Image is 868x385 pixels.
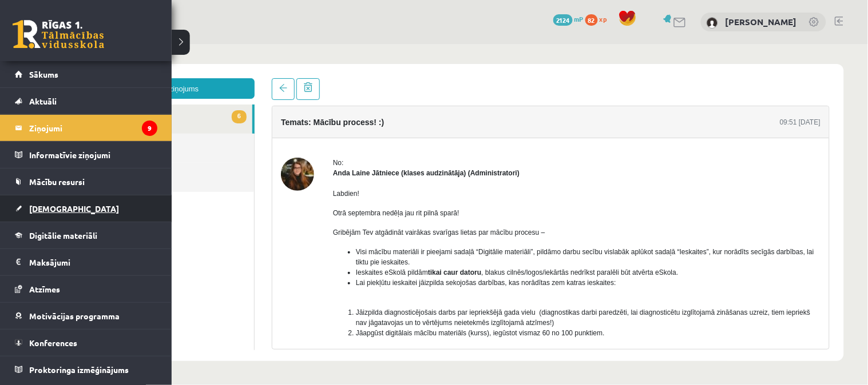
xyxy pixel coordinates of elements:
span: Visi mācību materiāli ir pieejami sadaļā “Digitālie materiāli”, pildāmo darbu secību vislabāk apl... [310,204,768,222]
a: Dzēstie [34,119,208,148]
a: Aktuāli [15,88,157,114]
a: Informatīvie ziņojumi [15,142,157,168]
span: Aktuāli [29,96,57,106]
a: 2124 mP [553,14,584,23]
span: xp [600,14,607,23]
a: 6Ienākošie [34,61,207,90]
span: Otrā septembra nedēļa jau rit pilnā sparā! [287,165,414,173]
span: Ieskaites eSkolā pildām , blakus cilnēs/logos/iekārtās nedrīkst paralēli būt atvērta eSkola. [310,224,633,232]
span: [DEMOGRAPHIC_DATA] [29,203,119,214]
strong: Anda Laine Jātniece (klases audzinātāja) (Administratori) [287,125,474,133]
legend: Maksājumi [29,249,157,275]
span: 82 [585,14,598,26]
span: Jāizpilda diagnosticējošais darbs par iepriekšējā gada vielu (diagnostikas darbi paredzēti, lai d... [310,264,764,283]
span: Mācību resursi [29,177,85,187]
span: Labdien! [287,146,314,154]
b: tikai caur datoru [382,224,435,232]
legend: Ziņojumi [29,115,157,141]
a: [DEMOGRAPHIC_DATA] [15,195,157,222]
a: Maksājumi [15,249,157,275]
span: mP [574,14,584,23]
a: Konferences [15,330,157,356]
a: Ziņojumi9 [15,115,157,141]
span: Motivācijas programma [29,311,120,321]
div: No: [287,114,775,124]
span: Proktoringa izmēģinājums [29,364,129,375]
span: 6 [186,66,201,79]
img: Alvis Skrastiņš [707,17,718,29]
span: Atzīmes [29,284,60,294]
a: Rīgas 1. Tālmācības vidusskola [13,20,104,49]
a: Nosūtītie [34,90,208,119]
img: Anda Laine Jātniece (klases audzinātāja) [235,114,268,147]
a: Proktoringa izmēģinājums [15,356,157,383]
a: Mācību resursi [15,169,157,195]
span: Gribējām Tev atgādināt vairākas svarīgas lietas par mācību procesu – [287,185,500,192]
a: Digitālie materiāli [15,222,157,248]
legend: Informatīvie ziņojumi [29,142,157,168]
a: Motivācijas programma [15,303,157,329]
i: 9 [142,121,157,136]
a: Atzīmes [15,276,157,302]
a: Jauns ziņojums [34,34,209,55]
span: Lai piekļūtu ieskaitei jāizpilda sekojošas darbības, kas norādītas zem katras ieskaites: [310,235,570,243]
h4: Temats: Mācību process! :) [235,74,338,83]
a: [PERSON_NAME] [726,16,797,27]
span: 2124 [553,14,573,26]
span: Sākums [29,69,58,79]
span: Konferences [29,338,77,348]
div: 09:51 [DATE] [734,73,775,83]
span: Jāapgūst digitālais mācību materiāls (kurss), iegūstot vismaz 60 no 100 punktiem. [310,285,559,293]
a: Sākums [15,61,157,87]
a: 82 xp [585,14,613,23]
span: Digitālie materiāli [29,230,97,240]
